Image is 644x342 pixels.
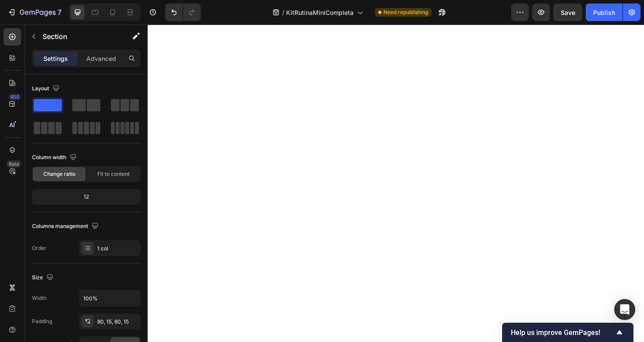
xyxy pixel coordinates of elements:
[282,8,284,17] span: /
[593,8,615,17] div: Publish
[553,4,582,21] button: Save
[561,9,575,16] span: Save
[43,170,75,178] span: Change ratio
[43,54,68,63] p: Settings
[32,152,78,164] div: Column width
[286,8,354,17] span: KitRutinaMiniCompleta
[42,31,114,42] p: Section
[32,83,61,95] div: Layout
[34,191,139,203] div: 12
[86,54,116,63] p: Advanced
[8,93,21,100] div: 450
[97,245,138,253] div: 1 col
[614,299,635,320] div: Open Intercom Messenger
[148,25,644,342] iframe: Design area
[32,294,46,302] div: Width
[32,272,55,284] div: Size
[383,8,428,16] span: Need republishing
[511,328,614,337] span: Help us improve GemPages!
[7,160,21,167] div: Beta
[32,221,100,232] div: Columns management
[32,244,46,252] div: Order
[97,170,130,178] span: Fit to content
[165,4,201,21] div: Undo/Redo
[32,317,52,325] div: Padding
[57,7,61,18] p: 7
[97,318,138,326] div: 80, 15, 80, 15
[586,4,623,21] button: Publish
[80,290,140,306] input: Auto
[4,4,65,21] button: 7
[511,327,625,338] button: Show survey - Help us improve GemPages!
